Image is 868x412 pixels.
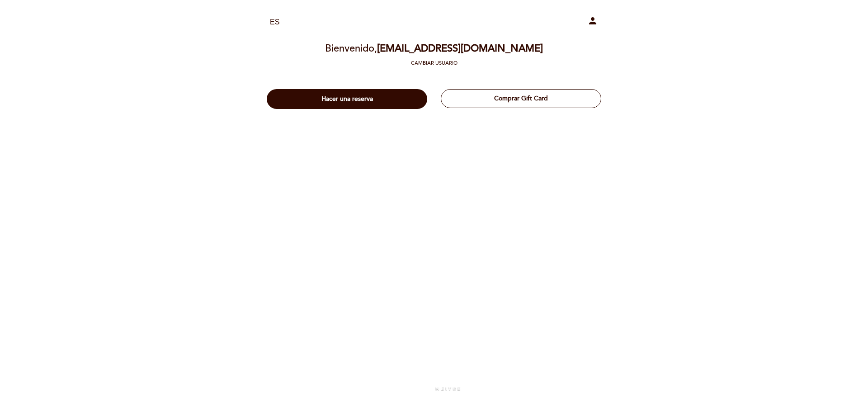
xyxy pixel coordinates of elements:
button: Hacer una reserva [267,89,427,109]
a: Happening Costanera [377,10,491,35]
span: powered by [407,385,433,392]
span: [EMAIL_ADDRESS][DOMAIN_NAME] [377,43,543,55]
button: person [587,15,598,29]
i: person [587,15,598,26]
button: Comprar Gift Card [441,89,601,108]
img: MEITRE [435,387,461,391]
a: Política de privacidad [412,397,456,403]
h2: Bienvenido, [325,43,543,54]
button: Cambiar usuario [408,59,460,67]
a: powered by [407,385,461,392]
